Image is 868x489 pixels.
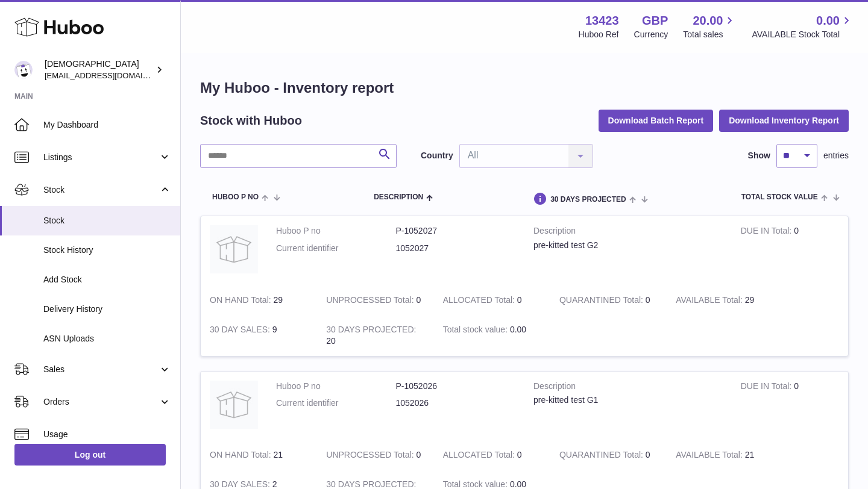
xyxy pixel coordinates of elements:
strong: UNPROCESSED Total [326,295,416,308]
td: 29 [667,285,783,315]
strong: DUE IN Total [741,381,794,394]
span: 30 DAYS PROJECTED [550,196,626,204]
td: 0 [434,440,550,470]
td: 29 [201,285,317,315]
span: Huboo P no [212,193,259,201]
strong: ON HAND Total [210,450,274,463]
strong: AVAILABLE Total [676,450,744,463]
strong: DUE IN Total [741,226,794,238]
label: Show [748,150,770,161]
span: Orders [43,396,159,408]
dd: 1052027 [396,243,516,254]
td: 0 [434,285,550,315]
span: Total sales [683,29,737,40]
span: AVAILABLE Stock Total [752,29,854,40]
dt: Huboo P no [276,381,396,392]
td: 0 [732,372,848,441]
h1: My Huboo - Inventory report [200,78,849,98]
dt: Huboo P no [276,225,396,237]
td: 9 [201,315,317,356]
div: pre-kitted test G1 [533,394,723,406]
strong: QUARANTINED Total [559,295,646,308]
td: 21 [667,440,783,470]
div: Currency [634,29,668,40]
span: Listings [43,152,159,163]
strong: AVAILABLE Total [676,295,744,308]
strong: QUARANTINED Total [559,450,646,463]
span: 0 [646,295,650,305]
strong: Total stock value [443,325,510,337]
td: 21 [201,440,317,470]
dd: P-1052027 [396,225,516,237]
td: 0 [317,440,433,470]
div: pre-kitted test G2 [533,240,723,251]
a: 20.00 Total sales [683,13,737,40]
span: 0.00 [816,13,840,29]
button: Download Batch Report [599,110,714,131]
h2: Stock with Huboo [200,113,302,129]
img: product image [210,225,258,273]
td: 0 [317,285,433,315]
strong: Description [533,225,723,240]
button: Download Inventory Report [719,110,849,131]
strong: 30 DAY SALES [210,325,272,337]
span: Sales [43,364,159,375]
span: Delivery History [43,304,171,315]
dt: Current identifier [276,397,396,409]
dt: Current identifier [276,243,396,254]
span: 0 [646,450,650,459]
span: Stock [43,184,159,196]
span: Usage [43,429,171,440]
span: Stock [43,215,171,226]
span: My Dashboard [43,119,171,131]
span: 20.00 [693,13,723,29]
span: Stock History [43,244,171,256]
strong: GBP [642,13,668,29]
strong: ON HAND Total [210,295,274,308]
span: entries [823,150,849,161]
img: olgazyuz@outlook.com [14,61,33,79]
div: Huboo Ref [579,29,619,40]
a: 0.00 AVAILABLE Stock Total [752,13,854,40]
td: 0 [732,216,848,285]
span: Total stock value [741,193,818,201]
span: [EMAIL_ADDRESS][DOMAIN_NAME] [45,70,177,80]
span: Description [374,193,423,201]
strong: 30 DAYS PROJECTED [326,325,416,337]
dd: P-1052026 [396,381,516,392]
img: product image [210,381,258,429]
strong: ALLOCATED Total [443,450,517,463]
strong: 13423 [585,13,619,29]
div: [DEMOGRAPHIC_DATA] [45,58,153,81]
span: ASN Uploads [43,333,171,344]
span: 0.00 [510,325,526,334]
strong: UNPROCESSED Total [326,450,416,463]
span: Add Stock [43,274,171,285]
strong: Description [533,381,723,395]
dd: 1052026 [396,397,516,409]
strong: ALLOCATED Total [443,295,517,308]
label: Country [421,150,453,161]
span: 0.00 [510,479,526,489]
td: 20 [317,315,433,356]
a: Log out [14,444,166,466]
